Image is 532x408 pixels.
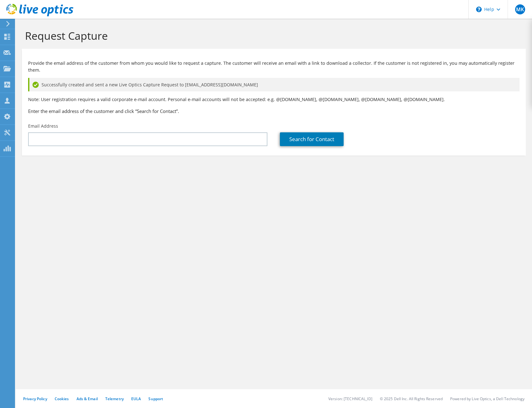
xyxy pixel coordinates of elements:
[280,132,344,146] a: Search for Contact
[380,396,443,401] li: © 2025 Dell Inc. All Rights Reserved
[28,123,58,129] label: Email Address
[328,396,372,401] li: Version: [TECHNICAL_ID]
[131,396,141,401] a: EULA
[476,7,482,12] svg: \n
[23,396,47,401] a: Privacy Policy
[28,108,520,115] h3: Enter the email address of the customer and click “Search for Contact”.
[28,60,520,74] p: Provide the email address of the customer from whom you would like to request a capture. The cust...
[148,396,163,401] a: Support
[25,29,520,42] h1: Request Capture
[515,4,525,14] span: MK
[42,81,258,88] span: Successfully created and sent a new Live Optics Capture Request to [EMAIL_ADDRESS][DOMAIN_NAME]
[77,396,98,401] a: Ads & Email
[55,396,69,401] a: Cookies
[28,96,520,103] p: Note: User registration requires a valid corporate e-mail account. Personal e-mail accounts will ...
[105,396,124,401] a: Telemetry
[450,396,525,401] li: Powered by Live Optics, a Dell Technology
